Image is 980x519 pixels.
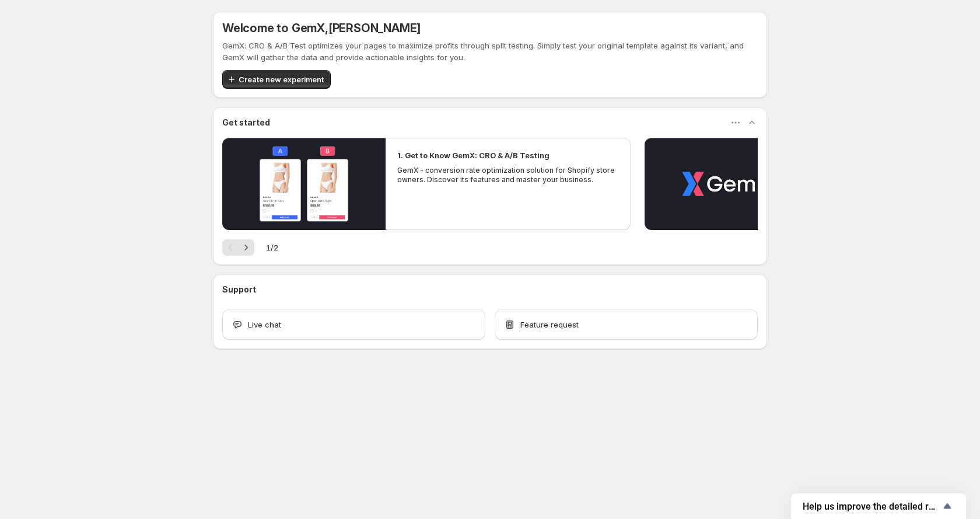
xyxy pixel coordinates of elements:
[645,138,808,230] button: Play video
[266,242,278,253] span: 1 / 2
[238,239,254,256] button: Next
[222,70,331,89] button: Create new experiment
[239,74,324,85] span: Create new experiment
[325,21,421,35] span: , [PERSON_NAME]
[520,319,579,330] span: Feature request
[222,40,758,63] p: GemX: CRO & A/B Test optimizes your pages to maximize profits through split testing. Simply test ...
[803,499,954,513] button: Show survey - Help us improve the detailed report for A/B campaigns
[248,319,281,330] span: Live chat
[222,239,254,256] nav: Pagination
[397,149,549,161] h2: 1. Get to Know GemX: CRO & A/B Testing
[222,138,386,230] button: Play video
[222,117,270,128] h3: Get started
[222,21,421,35] h5: Welcome to GemX
[397,166,619,184] p: GemX - conversion rate optimization solution for Shopify store owners. Discover its features and ...
[222,284,256,295] h3: Support
[803,501,940,512] span: Help us improve the detailed report for A/B campaigns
